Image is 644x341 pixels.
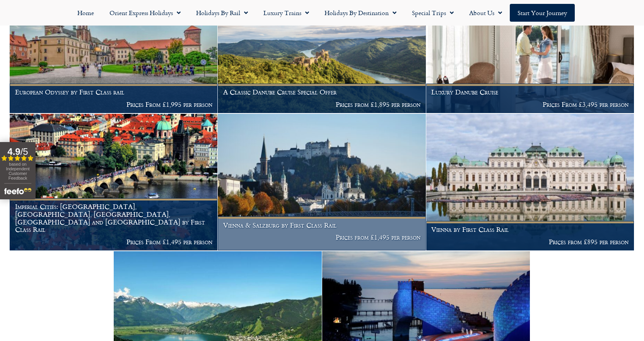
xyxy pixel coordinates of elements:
a: Holidays by Destination [317,4,404,22]
h1: Vienna & Salzburg by First Class Rail [223,221,420,229]
h1: Vienna by First Class Rail [431,226,629,233]
a: Vienna & Salzburg by First Class Rail Prices from £1,495 per person [218,114,426,251]
a: About Us [461,4,510,22]
a: Vienna by First Class Rail Prices from £895 per person [426,114,634,251]
a: Holidays by Rail [188,4,256,22]
p: Prices from £895 per person [431,238,629,246]
a: Orient Express Holidays [102,4,188,22]
p: Prices From £1,995 per person [15,101,212,108]
a: Imperial Cities: [GEOGRAPHIC_DATA], [GEOGRAPHIC_DATA], [GEOGRAPHIC_DATA], [GEOGRAPHIC_DATA] and [... [10,114,218,251]
h1: European Odyssey by First Class rail [15,88,212,96]
a: Start your Journey [510,4,575,22]
p: Prices from £1,495 per person [223,233,420,241]
p: Prices from £1,895 per person [223,101,420,108]
a: Luxury Trains [256,4,317,22]
h1: Luxury Danube Cruise [431,88,629,96]
h1: A Classic Danube Cruise Special Offer [223,88,420,96]
p: Prices From £1,495 per person [15,238,212,246]
a: Home [70,4,102,22]
h1: Imperial Cities: [GEOGRAPHIC_DATA], [GEOGRAPHIC_DATA], [GEOGRAPHIC_DATA], [GEOGRAPHIC_DATA] and [... [15,203,212,233]
a: Special Trips [404,4,461,22]
nav: Menu [4,4,640,22]
p: Prices From £3,495 per person [431,101,629,108]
